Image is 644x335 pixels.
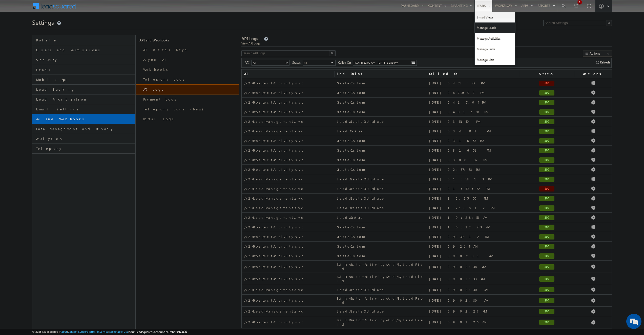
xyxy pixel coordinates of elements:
span: Status [292,60,303,65]
div: [DATE] 03:16:51 PM [429,148,516,153]
span: API and Webhooks [36,117,134,121]
div: /v2/ProspectActivity.svc [244,234,331,240]
a: API and Webhooks [32,114,135,124]
div: 200 [539,148,554,153]
div: Bulk/CustomActivity/Add/ByLeadField [337,262,424,272]
a: Email Settings [32,104,135,114]
div: /v2/ProspectActivity.svc [244,253,331,259]
span: 60806 [179,330,187,334]
span: Analytics [36,136,134,141]
span: Lead Tracking [36,87,134,92]
span: End Point [334,69,427,78]
div: 200 [539,298,554,303]
div: [DATE] 09:24:44 AM [429,244,516,249]
div: /v2/ProspectActivity.svc [244,148,331,153]
span: Lead Prioritization [36,97,134,102]
a: API Access Keys [136,45,239,55]
div: CreateCustom [337,90,424,95]
div: /v2/ProspectActivity.svc [244,264,331,270]
a: API Logs [136,84,239,94]
div: 200 [539,109,554,115]
div: CreateCustom [337,157,424,163]
div: /v2/ProspectActivity.svc [244,109,331,115]
span: Security [36,58,134,62]
div: [DATE] 12:06:12 PM [429,205,516,211]
div: CreateCustom [337,138,424,143]
div: CreateCustom [337,100,424,105]
span: [DATE] 12:00 AM - [DATE] 11:59 PM [355,61,398,64]
a: Telephony Logs (New) [136,104,239,114]
a: Telephony Logs [136,75,239,84]
div: 200 [539,196,554,201]
span: Called On [338,60,353,65]
div: 200 [539,225,554,230]
span: API [242,69,334,78]
div: [DATE] 03:54:50 PM [429,119,516,124]
a: Smart Views [475,12,515,22]
div: Bulk/CustomActivity/Add/ByLeadField [337,318,424,327]
a: Security [32,55,135,65]
div: [DATE] 09:02:33 AM [429,276,516,282]
div: View API Logs [241,41,612,46]
span: API [245,60,251,65]
span: API Logs [241,36,258,41]
span: Settings [32,18,54,26]
div: [DATE] 04:17:04 PM [429,100,516,105]
span: Called On [427,69,519,78]
div: CreateCustom [337,109,424,115]
div: 200 [539,177,554,182]
a: Mobile App [32,75,135,85]
div: [DATE] 09:02:26 AM [429,320,516,325]
div: Lead.CreateOrUpdate [337,177,424,182]
div: /v2/ProspectActivity.svc [244,100,331,105]
div: /v2/ProspectActivity.svc [244,90,331,95]
span: Telephony [36,146,134,151]
span: © 2025 LeadSquared | | | | | [32,329,187,334]
div: 200 [539,309,554,314]
div: Minimize live chat window [83,3,95,15]
span: Status [519,69,574,78]
div: /v2/LeadManagement.svc [244,177,331,182]
img: cal [411,60,415,64]
div: [DATE] 09:02:30 AM [429,287,516,293]
div: [DATE] 12:25:50 PM [429,196,516,201]
div: /v2/LeadManagement.svc [244,186,331,192]
div: /v2/ProspectActivity.svc [244,167,331,172]
div: /v2/LeadManagement.svc [244,205,331,211]
div: CreateCustom [337,81,424,86]
div: [DATE] 03:16:55 PM [429,138,516,143]
div: [DATE] 09:07:01 AM [429,253,516,259]
div: Lead.CreateOrUpdate [337,287,424,293]
a: Async API [136,55,239,65]
a: Leads [32,65,135,75]
div: 200 [539,167,554,172]
div: /v2/ProspectActivity.svc [244,225,331,230]
div: [DATE] 10:28:56 AM [429,215,516,220]
a: Manage Lists [475,54,515,65]
div: 200 [539,119,554,124]
div: Lead.CreateOrUpdate [337,309,424,314]
div: /v2/LeadManagement.svc [244,196,331,201]
div: 200 [539,244,554,249]
div: [DATE] 03:40:01 PM [429,129,516,134]
div: Lead.CreateOrUpdate [337,205,424,211]
div: 200 [539,234,554,240]
div: Bulk/CustomActivity/Add/ByLeadField [337,296,424,305]
div: [DATE] 09:39:12 AM [429,234,516,240]
div: [DATE] 01:50:52 PM [429,186,516,192]
textarea: Type your message and hit 'Enter' [7,47,92,151]
div: /v2/LeadManagement.svc [244,309,331,314]
div: All [253,60,256,65]
a: Acceptable Use [109,330,128,333]
div: [DATE] 02:57:53 PM [429,167,516,172]
button: Actions [583,50,612,57]
a: Terms of Service [89,330,108,333]
a: Webhooks [136,65,239,75]
div: /v2/ProspectActivity.svc [244,138,331,143]
div: 200 [539,287,554,293]
div: [DATE] 01:58:13 PM [429,177,516,182]
span: Email Settings [36,107,134,111]
a: About [60,330,67,333]
div: 200 [539,157,554,163]
input: Search API Logs [241,50,330,56]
